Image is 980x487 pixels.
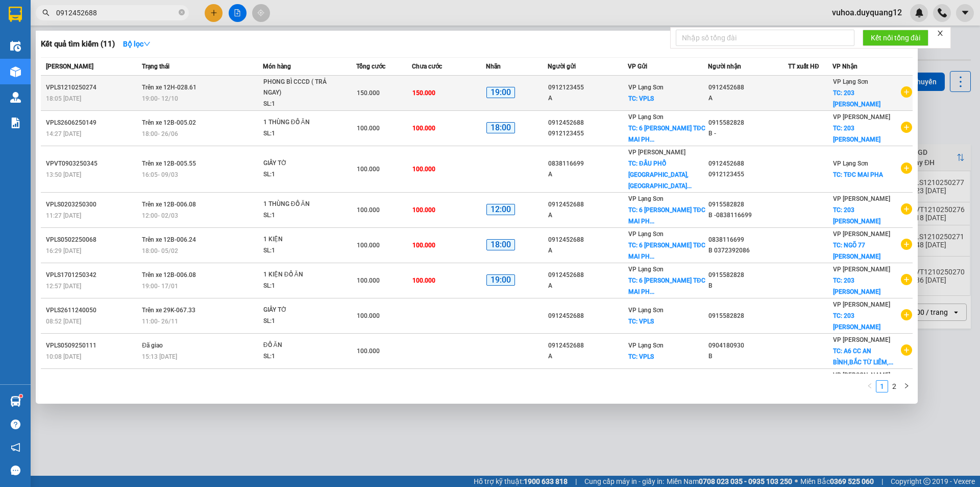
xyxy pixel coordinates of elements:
[628,230,664,238] span: VP Lạng Sơn
[486,87,515,99] span: 19:00
[412,206,435,214] span: 100.000
[357,206,380,214] span: 100.000
[142,130,178,137] span: 18:00 - 26/06
[901,309,912,320] span: plus-circle
[833,347,893,366] span: TC: A6 CC AN BÌNH,BẮC TỪ LIÊM,...
[628,277,705,295] span: TC: 6 [PERSON_NAME] TĐC MAI PH...
[42,9,50,16] span: search
[628,242,705,260] span: TC: 6 [PERSON_NAME] TĐC MAI PH...
[142,353,177,360] span: 15:13 [DATE]
[412,125,435,132] span: 100.000
[142,84,197,91] span: Trên xe 12H-028.61
[708,169,788,180] div: 0912123455
[548,82,627,93] div: 0912123455
[142,160,196,167] span: Trên xe 12B-005.55
[179,9,185,15] span: close-circle
[628,266,664,273] span: VP Lạng Sơn
[708,128,788,139] div: B -
[628,353,654,360] span: TC: VPLS
[179,8,185,18] span: close-circle
[901,239,912,250] span: plus-circle
[833,242,880,260] span: TC: NGÕ 77 [PERSON_NAME]
[708,281,788,291] div: B
[708,82,788,93] div: 0912452688
[901,203,912,215] span: plus-circle
[708,210,788,221] div: B -0838116699
[142,247,178,254] span: 18:00 - 05/02
[9,7,22,22] img: logo-vxr
[142,63,169,70] span: Trạng thái
[548,128,627,139] div: 0912123455
[10,396,21,407] img: warehouse-icon
[46,283,81,290] span: 12:57 [DATE]
[548,281,627,291] div: A
[628,160,692,190] span: TC: ĐẦU PHỐ [GEOGRAPHIC_DATA],[GEOGRAPHIC_DATA]...
[263,269,340,281] div: 1 KIỆN ĐỒ ĂN
[876,380,888,392] li: 1
[628,84,664,91] span: VP Lạng Sơn
[142,307,195,314] span: Trên xe 29K-067.33
[833,206,880,225] span: TC: 203 [PERSON_NAME]
[412,277,435,284] span: 100.000
[864,380,876,392] button: left
[46,212,81,219] span: 11:27 [DATE]
[263,63,291,70] span: Món hàng
[628,95,654,102] span: TC: VPLS
[142,236,196,243] span: Trên xe 12B-006.24
[412,89,435,97] span: 150.000
[628,149,685,156] span: VP [PERSON_NAME]
[628,63,647,70] span: VP Gửi
[11,466,20,475] span: message
[708,270,788,281] div: 0915582828
[900,380,913,392] li: Next Page
[486,239,515,251] span: 18:00
[548,93,627,104] div: A
[833,312,880,331] span: TC: 203 [PERSON_NAME]
[46,95,81,102] span: 18:05 [DATE]
[143,40,151,48] span: down
[833,301,890,308] span: VP [PERSON_NAME]
[357,125,380,132] span: 100.000
[263,316,340,327] div: SL: 1
[142,271,196,279] span: Trên xe 12B-006.08
[263,99,340,110] div: SL: 1
[486,204,515,216] span: 12:00
[833,266,890,273] span: VP [PERSON_NAME]
[142,318,178,325] span: 11:00 - 26/11
[10,118,21,128] img: solution-icon
[357,347,380,355] span: 100.000
[263,245,340,257] div: SL: 1
[46,171,81,178] span: 13:50 [DATE]
[357,89,380,97] span: 150.000
[888,380,900,392] li: 2
[708,199,788,210] div: 0915582828
[871,32,920,43] span: Kết nối tổng đài
[903,383,910,389] span: right
[833,277,880,295] span: TC: 203 [PERSON_NAME]
[357,312,380,319] span: 100.000
[10,92,21,103] img: warehouse-icon
[46,305,139,316] div: VPLS2611240050
[142,95,178,102] span: 19:00 - 12/10
[708,63,741,70] span: Người nhận
[548,169,627,180] div: A
[142,201,196,208] span: Trên xe 12B-006.08
[46,130,81,137] span: 14:27 [DATE]
[708,118,788,128] div: 0915582828
[901,86,912,98] span: plus-circle
[628,307,664,314] span: VP Lạng Sơn
[788,63,819,70] span: TT xuất HĐ
[46,247,81,254] span: 16:29 [DATE]
[833,372,890,379] span: VP [PERSON_NAME]
[548,311,627,321] div: 0912452688
[901,274,912,285] span: plus-circle
[46,82,139,93] div: VPLS1210250274
[46,270,139,281] div: VPLS1701250342
[263,234,340,245] div: 1 KIỆN
[708,235,788,245] div: 0838116699
[356,63,385,70] span: Tổng cước
[628,113,664,121] span: VP Lạng Sơn
[833,171,883,178] span: TC: TĐC MAI PHA
[708,340,788,351] div: 0904180930
[123,40,151,48] strong: Bộ lọc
